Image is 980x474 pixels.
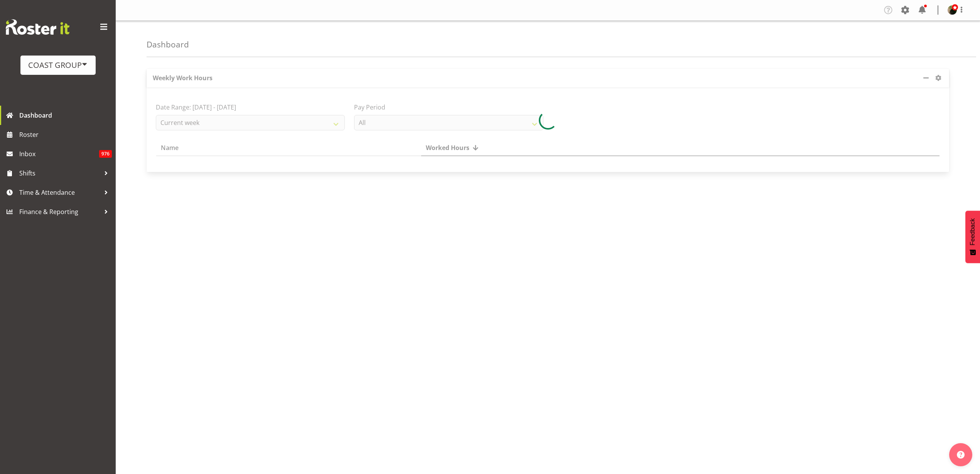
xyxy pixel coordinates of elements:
[6,19,69,35] img: Rosterit website logo
[99,150,112,158] span: 976
[147,40,189,49] h4: Dashboard
[19,167,100,179] span: Shifts
[948,5,957,15] img: micah-hetrick73ebaf9e9aacd948a3fc464753b70555.png
[969,218,976,245] span: Feedback
[957,451,965,459] img: help-xxl-2.png
[19,129,112,140] span: Roster
[19,206,100,218] span: Finance & Reporting
[19,187,100,198] span: Time & Attendance
[28,59,88,71] div: COAST GROUP
[19,148,99,160] span: Inbox
[19,110,112,121] span: Dashboard
[965,211,980,263] button: Feedback - Show survey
